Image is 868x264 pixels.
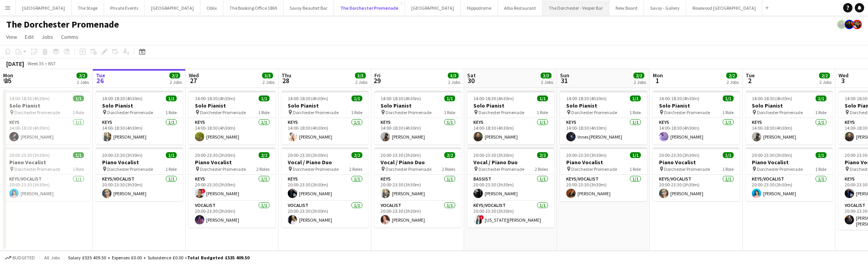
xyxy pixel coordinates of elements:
button: The Dorchester Promenade [334,0,405,16]
span: 3/3 [262,73,273,78]
span: 1 Role [258,109,270,115]
span: Total Budgeted £535 409.50 [187,255,249,261]
span: 20:00-23:30 (3h30m) [288,152,328,158]
app-job-card: 14:00-18:30 (4h30m)1/1Solo Pianist Dorchester Promenade1 RoleKeys1/114:00-18:30 (4h30m)[PERSON_NAME] [96,91,183,144]
app-card-role: Keys1/114:00-18:30 (4h30m)Innes [PERSON_NAME] [560,118,647,144]
app-card-role: Keys/Vocalist1/120:00-23:30 (3h30m)[PERSON_NAME] [96,175,183,201]
h3: Solo Pianist [653,102,740,109]
span: 3/3 [448,73,459,78]
h3: Vocal / Piano Duo [374,159,461,166]
span: Dorchester Promenade [478,109,524,115]
span: 28 [280,76,291,85]
app-job-card: 20:00-23:30 (3h30m)2/2Vocal / Piano Duo Dorchester Promenade2 RolesBassist1/120:00-23:30 (3h30m)[... [467,148,554,228]
span: ! [479,215,484,220]
button: The Dorchester - Vesper Bar [543,0,609,16]
app-job-card: 20:00-23:30 (3h30m)1/1Piano Vocalist Dorchester Promenade1 RoleKeys/Vocalist1/120:00-23:30 (3h30m... [653,148,740,201]
span: 31 [559,76,569,85]
app-card-role: Keys1/114:00-18:30 (4h30m)[PERSON_NAME] [96,118,183,144]
div: 20:00-23:30 (3h30m)2/2Piano Vocalist Dorchester Promenade2 RolesKeys1/120:00-23:30 (3h30m)![PERSO... [189,148,276,228]
button: Budgeted [4,254,36,262]
h3: Solo Pianist [96,102,183,109]
button: Rosewood [GEOGRAPHIC_DATA] [686,0,762,16]
button: Private Events [104,0,145,16]
button: Hippodrome [461,0,498,16]
button: Oblix [200,0,223,16]
span: 25 [2,76,13,85]
div: 14:00-18:30 (4h30m)1/1Solo Pianist Dorchester Promenade1 RoleKeys1/114:00-18:30 (4h30m)[PERSON_NAME] [374,91,461,144]
span: 1/1 [816,152,826,158]
div: 2 Jobs [448,79,460,85]
app-card-role: Keys/Vocalist1/120:00-23:30 (3h30m)[PERSON_NAME] [653,175,740,201]
h3: Piano Vocalist [560,159,647,166]
span: Budgeted [12,255,35,261]
span: Dorchester Promenade [757,166,803,172]
h3: Solo Pianist [560,102,647,109]
span: Dorchester Promenade [757,109,803,115]
span: 26 [95,76,105,85]
div: 14:00-18:30 (4h30m)1/1Solo Pianist Dorchester Promenade1 RoleKeys1/114:00-18:30 (4h30m)[PERSON_NAME] [467,91,554,144]
span: 1/1 [723,96,734,101]
span: Dorchester Promenade [200,109,246,115]
span: 1 Role [815,109,826,115]
span: Mon [653,72,663,79]
span: Tue [96,72,105,79]
span: Dorchester Promenade [386,109,431,115]
div: 14:00-18:30 (4h30m)1/1Solo Pianist Dorchester Promenade1 RoleKeys1/114:00-18:30 (4h30m)[PERSON_NAME] [282,91,369,144]
app-user-avatar: Celine Amara [837,20,846,29]
span: Dorchester Promenade [571,109,617,115]
span: 3 [837,76,849,85]
span: 14:00-18:30 (4h30m) [659,96,699,101]
span: 2 Roles [535,166,548,172]
app-card-role: Keys1/114:00-18:30 (4h30m)[PERSON_NAME] [282,118,369,144]
app-card-role: Keys1/114:00-18:30 (4h30m)[PERSON_NAME] [467,118,554,144]
button: The Stage [71,0,104,16]
span: 14:00-18:30 (4h30m) [473,96,514,101]
span: 14:00-18:30 (4h30m) [566,96,607,101]
span: 2/2 [633,73,644,78]
app-job-card: 20:00-23:30 (3h30m)1/1Piano Vocalist Dorchester Promenade1 RoleKeys/Vocalist1/120:00-23:30 (3h30m... [96,148,183,201]
span: 1 Role [73,166,84,172]
span: Dorchester Promenade [107,109,153,115]
app-job-card: 20:00-23:30 (3h30m)2/2Vocal / Piano Duo Dorchester Promenade2 RolesKeys1/120:00-23:30 (3h30m)[PER... [374,148,461,228]
app-job-card: 14:00-18:30 (4h30m)1/1Solo Pianist Dorchester Promenade1 RoleKeys1/114:00-18:30 (4h30m)[PERSON_NAME] [653,91,740,144]
div: 2 Jobs [634,79,646,85]
span: Wed [838,72,849,79]
span: 20:00-23:30 (3h30m) [195,152,235,158]
app-card-role: Keys1/120:00-23:30 (3h30m)[PERSON_NAME] [282,175,369,201]
span: 20:00-23:30 (3h30m) [659,152,699,158]
app-user-avatar: Rosie Skuse [852,20,862,29]
h3: Piano Vocalist [3,159,90,166]
h1: The Dorchester Promenade [6,19,119,30]
app-job-card: 20:00-23:30 (3h30m)1/1Piano Vocalist Dorchester Promenade1 RoleKeys/Vocalist1/120:00-23:30 (3h30m... [560,148,647,201]
h3: Solo Pianist [467,102,554,109]
span: 20:00-23:30 (3h30m) [752,152,792,158]
span: Dorchester Promenade [293,109,339,115]
span: 1/1 [166,152,177,158]
span: 1/1 [630,152,641,158]
app-job-card: 14:00-18:30 (4h30m)1/1Solo Pianist Dorchester Promenade1 RoleKeys1/114:00-18:30 (4h30m)[PERSON_NAME] [189,91,276,144]
span: Dorchester Promenade [107,166,153,172]
div: 20:00-23:30 (3h30m)2/2Vocal / Piano Duo Dorchester Promenade2 RolesKeys1/120:00-23:30 (3h30m)[PER... [282,148,369,228]
span: 1/1 [723,152,734,158]
span: Dorchester Promenade [571,166,617,172]
app-job-card: 14:00-18:30 (4h30m)1/1Solo Pianist Dorchester Promenade1 RoleKeys1/114:00-18:30 (4h30m)Innes [PER... [560,91,647,144]
span: Tue [746,72,755,79]
span: 1 Role [722,166,734,172]
app-card-role: Keys/Vocalist1/120:00-23:30 (3h30m)[PERSON_NAME] [560,175,647,201]
app-card-role: Keys1/120:00-23:30 (3h30m)[PERSON_NAME] [374,175,461,201]
div: Salary £535 409.50 + Expenses £0.00 + Subsistence £0.00 = [68,255,249,261]
span: Thu [282,72,291,79]
span: Mon [3,72,13,79]
app-card-role: Keys1/114:00-18:30 (4h30m)[PERSON_NAME] [374,118,461,144]
span: 1 Role [165,166,177,172]
span: View [6,33,17,40]
span: 2 Roles [442,166,455,172]
button: Savoy - Gallery [644,0,686,16]
h3: Vocal / Piano Duo [467,159,554,166]
span: 14:00-18:30 (4h30m) [288,96,328,101]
